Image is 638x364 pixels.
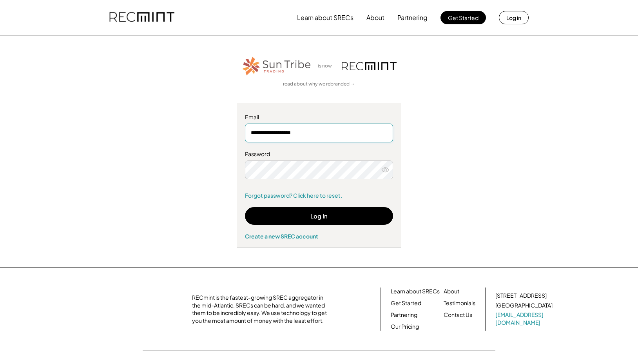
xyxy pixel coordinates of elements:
div: Create a new SREC account [245,233,393,240]
a: Testimonials [444,299,475,307]
a: Learn about SRECs [391,288,440,295]
button: Log in [499,11,529,24]
img: recmint-logotype%403x.png [109,4,174,31]
button: About [366,10,384,25]
div: [STREET_ADDRESS] [495,292,547,300]
div: [GEOGRAPHIC_DATA] [495,302,553,309]
a: [EMAIL_ADDRESS][DOMAIN_NAME] [495,311,554,326]
button: Log In [245,207,393,225]
button: Get Started [440,11,486,24]
div: RECmint is the fastest-growing SREC aggregator in the mid-Atlantic. SRECs can be hard, and we wan... [192,294,331,324]
a: Our Pricing [391,323,419,331]
a: About [444,288,459,295]
a: Partnering [391,311,417,319]
button: Learn about SRECs [297,10,353,25]
div: Password [245,150,393,158]
img: recmint-logotype%403x.png [342,62,397,70]
img: yH5BAEAAAAALAAAAAABAAEAAAIBRAA7 [116,295,182,323]
div: is now [316,63,338,69]
a: read about why we rebranded → [283,81,355,87]
img: STT_Horizontal_Logo%2B-%2BColor.png [241,55,312,77]
div: Email [245,113,393,121]
a: Get Started [391,299,421,307]
a: Contact Us [444,311,472,319]
button: Partnering [397,10,428,25]
a: Forgot password? Click here to reset. [245,192,393,200]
